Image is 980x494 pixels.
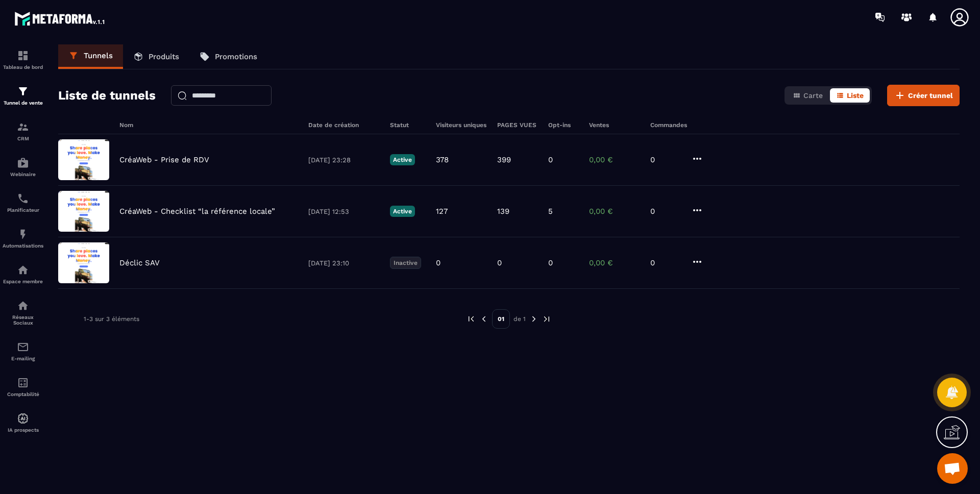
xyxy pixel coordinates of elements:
p: Tunnels [84,51,113,60]
h6: Visiteurs uniques [436,121,487,129]
h6: PAGES VUES [497,121,538,129]
p: 0 [548,155,553,164]
span: Créer tunnel [908,90,953,101]
p: Webinaire [3,171,43,177]
img: accountant [17,377,29,389]
a: schedulerschedulerPlanificateur [3,185,43,220]
img: formation [17,85,29,97]
p: 139 [497,207,509,216]
p: Active [390,206,415,217]
h6: Nom [119,121,298,129]
h6: Opt-ins [548,121,579,129]
img: social-network [17,300,29,312]
img: automations [17,157,29,169]
p: CréaWeb - Checklist “la référence locale” [119,207,275,216]
p: Déclic SAV [119,258,160,267]
p: Réseaux Sociaux [3,314,43,326]
h6: Date de création [308,121,380,129]
p: 01 [492,309,510,329]
h6: Commandes [650,121,687,129]
a: accountantaccountantComptabilité [3,369,43,405]
p: 0 [548,258,553,267]
p: Promotions [215,52,257,61]
a: social-networksocial-networkRéseaux Sociaux [3,292,43,333]
img: next [529,314,538,324]
span: Liste [847,91,864,100]
img: automations [17,228,29,240]
p: 0 [436,258,440,267]
p: 0 [650,155,681,164]
img: logo [14,9,106,28]
a: Promotions [189,44,267,69]
img: automations [17,412,29,425]
img: formation [17,50,29,62]
p: 0 [650,207,681,216]
p: 0,00 € [589,258,640,267]
a: Ouvrir le chat [937,453,968,484]
a: automationsautomationsAutomatisations [3,220,43,256]
p: Planificateur [3,207,43,213]
p: 127 [436,207,448,216]
p: 0,00 € [589,207,640,216]
p: Espace membre [3,279,43,284]
button: Carte [787,88,829,103]
a: emailemailE-mailing [3,333,43,369]
a: formationformationTableau de bord [3,42,43,78]
h2: Liste de tunnels [58,85,156,106]
img: email [17,341,29,353]
p: CRM [3,136,43,141]
h6: Ventes [589,121,640,129]
a: Tunnels [58,44,123,69]
img: image [58,191,109,232]
span: Carte [803,91,823,100]
a: formationformationTunnel de vente [3,78,43,113]
p: 0 [650,258,681,267]
p: de 1 [513,315,526,323]
p: 5 [548,207,553,216]
p: IA prospects [3,427,43,433]
p: E-mailing [3,356,43,361]
p: [DATE] 23:28 [308,156,380,164]
p: Produits [149,52,179,61]
p: 378 [436,155,449,164]
img: image [58,242,109,283]
p: Automatisations [3,243,43,249]
a: formationformationCRM [3,113,43,149]
img: scheduler [17,192,29,205]
a: Produits [123,44,189,69]
img: formation [17,121,29,133]
img: prev [467,314,476,324]
p: 0 [497,258,502,267]
img: automations [17,264,29,276]
p: Tunnel de vente [3,100,43,106]
img: prev [479,314,488,324]
p: [DATE] 23:10 [308,259,380,267]
button: Créer tunnel [887,85,960,106]
p: Inactive [390,257,421,269]
p: 399 [497,155,511,164]
button: Liste [830,88,870,103]
h6: Statut [390,121,426,129]
img: image [58,139,109,180]
p: 1-3 sur 3 éléments [84,315,139,323]
a: automationsautomationsEspace membre [3,256,43,292]
a: automationsautomationsWebinaire [3,149,43,185]
p: Comptabilité [3,391,43,397]
img: next [542,314,551,324]
p: 0,00 € [589,155,640,164]
p: CréaWeb - Prise de RDV [119,155,209,164]
p: [DATE] 12:53 [308,208,380,215]
p: Tableau de bord [3,64,43,70]
p: Active [390,154,415,165]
